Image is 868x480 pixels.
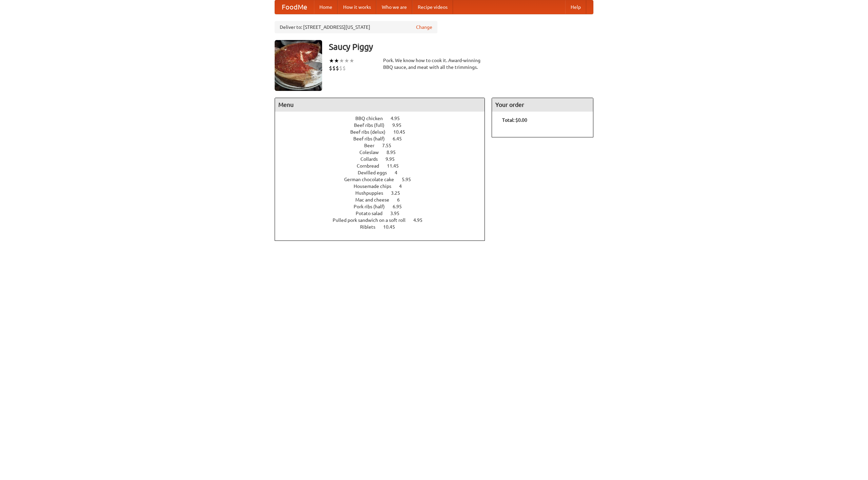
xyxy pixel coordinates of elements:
li: $ [332,64,336,72]
li: $ [342,64,346,72]
span: Pulled pork sandwich on a soft roll [333,217,412,223]
li: ★ [339,57,344,64]
a: How it works [338,0,376,14]
a: BBQ chicken 4.95 [355,116,412,121]
a: Collards 9.95 [360,156,407,162]
a: Hushpuppies 3.25 [355,190,413,196]
span: 6.45 [393,136,409,141]
span: 10.45 [393,129,412,135]
a: Home [314,0,338,14]
h3: Saucy Piggy [329,40,593,54]
span: German chocolate cake [344,177,401,182]
a: Beef ribs (half) 6.45 [353,136,414,141]
a: German chocolate cake 5.95 [344,177,423,182]
span: Riblets [360,224,382,230]
span: 11.45 [387,163,406,169]
b: Total: $0.00 [502,117,527,123]
a: Beef ribs (full) 9.95 [354,122,414,128]
span: 8.95 [387,150,402,155]
li: $ [339,64,342,72]
a: Housemade chips 4 [354,184,414,189]
span: Beef ribs (delux) [350,129,392,135]
a: Beer 7.55 [364,143,404,148]
a: Devilled eggs 4 [358,170,410,175]
a: Pulled pork sandwich on a soft roll 4.95 [333,217,435,223]
li: ★ [329,57,334,64]
span: Collards [360,156,384,162]
a: Help [565,0,586,14]
span: Beef ribs (full) [354,122,391,128]
span: Devilled eggs [358,170,394,175]
li: $ [329,64,332,72]
a: Who we are [376,0,412,14]
span: 9.95 [392,122,408,128]
span: Mac and cheese [355,197,396,203]
span: BBQ chicken [355,116,390,121]
div: Pork. We know how to cook it. Award-winning BBQ sauce, and meat with all the trimmings. [383,57,485,71]
img: angular.jpg [275,40,322,91]
span: Cornbread [357,163,386,169]
a: Recipe videos [412,0,453,14]
span: Beer [364,143,381,148]
a: Pork ribs (half) 6.95 [354,204,414,209]
span: 5.95 [402,177,418,182]
a: Riblets 10.45 [360,224,408,230]
li: ★ [344,57,349,64]
a: Change [416,24,432,31]
span: 3.25 [391,190,407,196]
span: Housemade chips [354,184,398,189]
a: Cornbread 11.45 [357,163,411,169]
span: 6 [397,197,407,203]
span: Pork ribs (half) [354,204,392,209]
li: ★ [349,57,354,64]
span: 4 [399,184,409,189]
div: Deliver to: [STREET_ADDRESS][US_STATE] [275,21,437,33]
span: 4 [395,170,404,175]
a: FoodMe [275,0,314,14]
a: Potato salad 3.95 [356,211,412,216]
li: ★ [334,57,339,64]
span: 6.95 [393,204,409,209]
span: 7.55 [382,143,398,148]
span: 3.95 [390,211,406,216]
span: 9.95 [386,156,401,162]
span: Coleslaw [359,150,386,155]
h4: Menu [275,98,485,112]
span: Hushpuppies [355,190,390,196]
a: Beef ribs (delux) 10.45 [350,129,418,135]
span: 4.95 [391,116,407,121]
span: Beef ribs (half) [353,136,392,141]
span: Potato salad [356,211,389,216]
a: Mac and cheese 6 [355,197,412,203]
a: Coleslaw 8.95 [359,150,408,155]
h4: Your order [492,98,593,112]
span: 4.95 [413,217,429,223]
span: 10.45 [383,224,402,230]
li: $ [336,64,339,72]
